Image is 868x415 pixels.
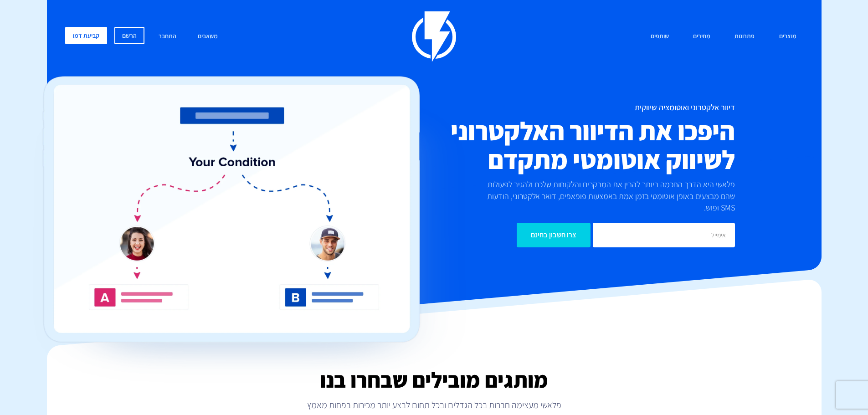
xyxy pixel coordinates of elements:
a: משאבים [191,27,225,46]
h2: היפכו את הדיוור האלקטרוני לשיווק אוטומטי מתקדם [380,117,735,174]
a: התחבר [152,27,183,46]
a: מחירים [686,27,717,46]
input: אימייל [593,223,735,247]
a: מוצרים [772,27,803,46]
a: שותפים [644,27,676,46]
p: פלאשי היא הדרך החכמה ביותר להבין את המבקרים והלקוחות שלכם ולהגיב לפעולות שהם מבצעים באופן אוטומטי... [472,179,735,214]
a: הרשם [114,27,144,44]
p: פלאשי מעצימה חברות בכל הגדלים ובכל תחום לבצע יותר מכירות בפחות מאמץ [47,399,822,411]
h1: דיוור אלקטרוני ואוטומציה שיווקית [380,103,735,112]
a: פתרונות [728,27,761,46]
h2: מותגים מובילים שבחרו בנו [47,368,822,392]
input: צרו חשבון בחינם [517,223,591,247]
a: קביעת דמו [65,27,107,44]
